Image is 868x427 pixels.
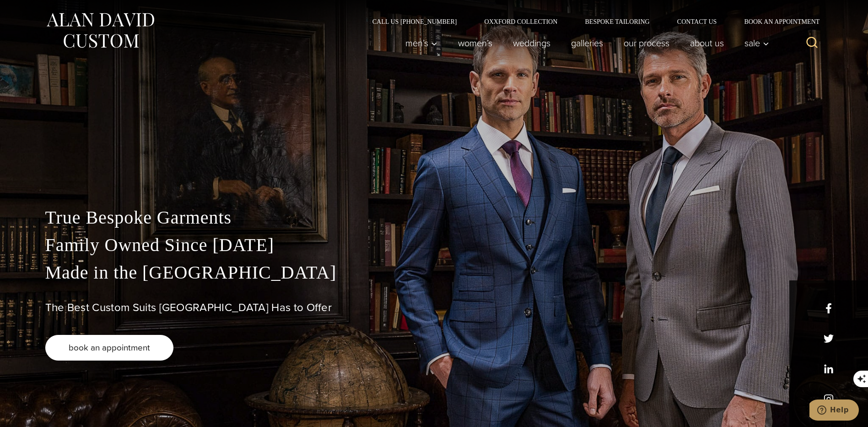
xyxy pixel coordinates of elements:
[69,341,150,354] span: book an appointment
[45,204,823,286] p: True Bespoke Garments Family Owned Since [DATE] Made in the [GEOGRAPHIC_DATA]
[679,34,734,52] a: About Us
[561,34,613,52] a: Galleries
[734,34,774,52] button: Sale sub menu toggle
[809,400,859,422] iframe: Opens a widget where you can chat to one of our agents
[613,34,679,52] a: Our Process
[730,18,823,25] a: Book an Appointment
[571,18,663,25] a: Bespoke Tailoring
[502,34,561,52] a: weddings
[663,18,731,25] a: Contact Us
[395,34,774,52] nav: Primary Navigation
[801,32,823,54] button: View Search Form
[359,18,823,25] nav: Secondary Navigation
[470,18,571,25] a: Oxxford Collection
[395,34,447,52] button: Men’s sub menu toggle
[45,335,173,361] a: book an appointment
[359,18,471,25] a: Call Us [PHONE_NUMBER]
[45,10,155,51] img: Alan David Custom
[447,34,502,52] a: Women’s
[45,301,823,314] h1: The Best Custom Suits [GEOGRAPHIC_DATA] Has to Offer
